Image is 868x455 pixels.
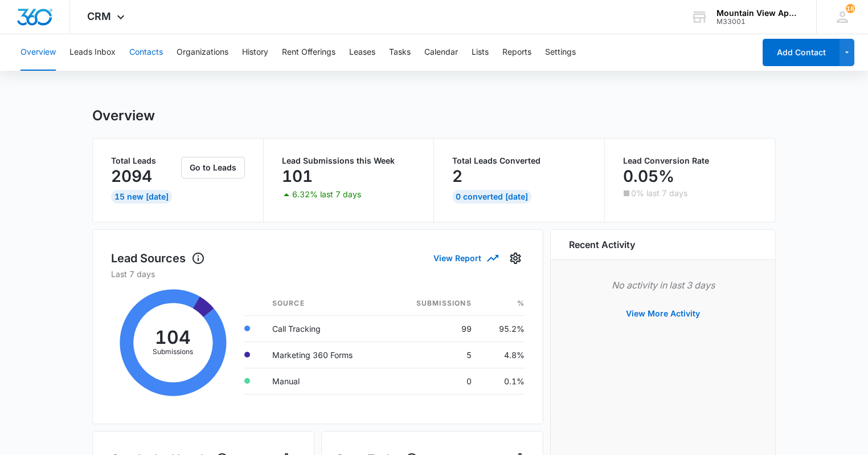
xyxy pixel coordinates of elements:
[181,157,245,178] button: Go to Leads
[263,315,388,342] td: Call Tracking
[452,157,586,165] p: Total Leads Converted
[631,189,687,197] p: 0% last 7 days
[481,368,525,394] td: 0.1%
[92,107,155,124] h1: Overview
[387,342,480,368] td: 5
[349,34,375,71] button: Leases
[181,162,245,172] a: Go to Leads
[282,167,313,185] p: 101
[177,34,228,71] button: Organizations
[472,34,489,71] button: Lists
[569,278,757,292] p: No activity in last 3 days
[69,34,116,71] button: Leads Inbox
[282,34,335,71] button: Rent Offerings
[615,300,711,327] button: View More Activity
[481,342,525,368] td: 4.8%
[623,167,674,185] p: 0.05%
[21,34,56,71] button: Overview
[129,34,163,71] button: Contacts
[623,157,758,165] p: Lead Conversion Rate
[716,9,800,18] div: account name
[424,34,458,71] button: Calendar
[481,315,525,342] td: 95.2%
[569,238,635,251] h6: Recent Activity
[263,368,388,394] td: Manual
[481,291,525,316] th: %
[452,167,462,185] p: 2
[292,190,361,198] p: 6.32% last 7 days
[716,18,800,26] div: account id
[502,34,531,71] button: Reports
[763,39,840,66] button: Add Contact
[433,248,497,268] button: View Report
[506,249,525,267] button: Settings
[111,268,525,280] p: Last 7 days
[387,291,480,316] th: Submissions
[263,342,388,368] td: Marketing 360 Forms
[846,4,855,13] div: notifications count
[111,167,152,185] p: 2094
[87,10,111,22] span: CRM
[545,34,576,71] button: Settings
[389,34,411,71] button: Tasks
[282,157,416,165] p: Lead Submissions this Week
[242,34,268,71] button: History
[111,190,172,204] div: 15 New [DATE]
[452,190,531,204] div: 0 Converted [DATE]
[387,368,480,394] td: 0
[263,291,388,316] th: Source
[387,315,480,342] td: 99
[846,4,855,13] span: 18
[111,250,205,267] h1: Lead Sources
[111,157,179,165] p: Total Leads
